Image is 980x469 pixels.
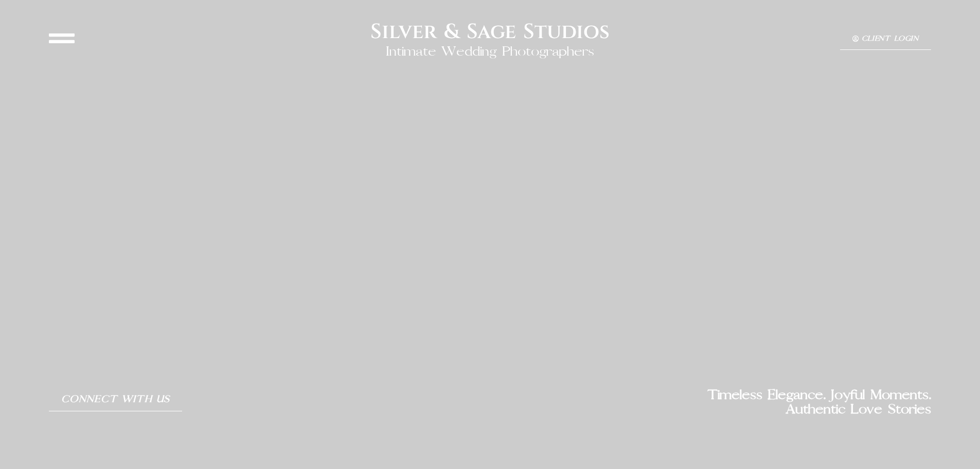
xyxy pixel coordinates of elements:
[370,20,610,44] h2: Silver & Sage Studios
[61,394,170,405] span: Connect With Us
[862,35,919,43] span: Client Login
[490,388,931,418] h2: Timeless Elegance. Joyful Moments. Authentic Love Stories
[386,44,595,59] h2: Intimate Wedding Photographers
[840,29,931,49] a: Client Login
[49,388,182,411] a: Connect With Us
